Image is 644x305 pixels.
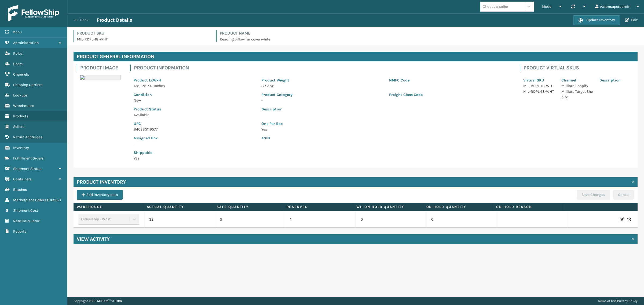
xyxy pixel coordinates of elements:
p: NMFC Code [389,77,510,83]
span: Warehouses [13,103,34,108]
span: Containers [13,177,32,181]
p: Assigned Box [134,135,255,141]
label: WH On hold quantity [356,204,420,209]
span: Products [13,114,28,118]
p: Milliard Shopify [561,83,593,89]
label: On Hold Reason [496,204,559,209]
p: Virtual SKU [523,77,555,83]
h4: Product Information [134,65,514,71]
p: Description [261,106,510,112]
span: Shipment Cost [13,208,38,213]
p: Yes [261,127,510,132]
p: 840985119577 [134,127,255,132]
span: Reports [13,229,26,234]
td: 3 [215,211,285,228]
span: Shipping Carriers [13,83,42,87]
h4: Product Image [80,65,124,71]
td: 0 [356,211,426,228]
h4: Product Name [220,30,638,36]
h4: View Activity [77,236,110,242]
p: Description [599,77,631,83]
p: Product Category [261,92,383,98]
span: Sellers [13,124,24,129]
p: Copyright 2023 Milliard™ v 1.0.186 [74,297,122,305]
p: Reading pillow fur cover white [220,36,638,42]
p: One Per Box [261,121,510,127]
button: Update Inventory [573,15,620,25]
span: 17 x [134,84,139,88]
p: Shippable [134,150,255,155]
span: Fulfillment Orders [13,156,43,161]
span: Rate Calculator [13,219,39,223]
span: ( 116952 ) [47,198,61,202]
p: MIL-RDPL-18-WHT [77,36,210,42]
p: Product LxWxH [134,77,255,83]
label: Reserved [287,204,350,209]
button: Back [72,18,97,23]
span: Roles [13,51,23,56]
span: Inventory [13,146,29,150]
p: Yes [134,155,255,161]
span: 7.5 [147,84,152,88]
span: Administration [13,40,39,45]
p: ASIN [261,135,510,141]
div: | [598,297,638,305]
label: Safe Quantity [217,204,280,209]
p: MIL-RDPL-18-WHT [523,83,555,89]
h4: Product General Information [74,52,638,61]
label: Actual Quantity [147,204,210,209]
span: Mode [542,4,551,9]
button: Cancel [613,190,634,200]
p: New [134,98,255,103]
span: Shipment Status [13,166,41,171]
i: Inventory History [627,217,631,222]
i: Edit [620,217,624,222]
span: Inches [154,84,165,88]
img: 51104088640_40f294f443_o-scaled-700x700.jpg [80,75,121,80]
a: Privacy Policy [617,299,638,303]
label: Warehouse [77,204,140,209]
span: Channels [13,72,29,77]
span: Users [13,62,23,66]
p: - [261,98,383,103]
h4: Product Inventory [77,179,126,185]
img: logo [8,5,59,21]
p: 1 [290,217,351,222]
span: Batches [13,187,27,192]
button: Edit [623,18,639,23]
span: Menu [12,30,22,34]
td: 32 [144,211,215,228]
h4: Product Virtual SKUs [524,65,634,71]
p: Product Status [134,106,255,112]
button: Add inventory data [77,190,123,200]
a: Terms of Use [598,299,616,303]
p: Product Weight [261,77,383,83]
div: Choose a seller [483,4,508,9]
h3: Product Details [97,17,132,23]
p: - [134,141,255,147]
span: 12 x [140,84,146,88]
p: Available [134,112,255,118]
p: Channel [561,77,593,83]
p: Freight Class Code [389,92,510,98]
button: Save Changes [577,190,610,200]
p: Condition [134,92,255,98]
p: Milliard Target Shopify [561,89,593,100]
h4: Product SKU [77,30,210,36]
span: Lookups [13,93,28,98]
label: On Hold Quantity [426,204,490,209]
span: Return Addresses [13,135,42,139]
td: 0 [426,211,497,228]
span: 8 / 7 oz [261,84,274,88]
p: UPC [134,121,255,127]
span: Marketplace Orders [13,198,46,202]
p: MIL-RDPL-18-WHT [523,89,555,94]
